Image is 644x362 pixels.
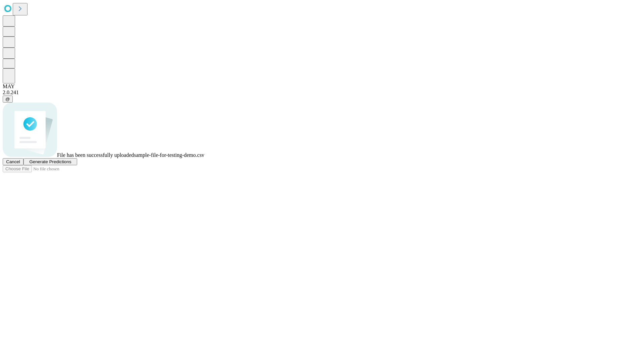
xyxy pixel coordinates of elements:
span: Generate Predictions [29,159,71,164]
span: File has been successfully uploaded [57,152,134,158]
button: Cancel [3,158,23,165]
button: Generate Predictions [23,158,77,165]
span: Cancel [6,159,20,164]
span: sample-file-for-testing-demo.csv [134,152,204,158]
button: @ [3,96,13,103]
div: 2.0.241 [3,89,641,96]
span: @ [5,97,10,102]
div: MAY [3,83,641,89]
